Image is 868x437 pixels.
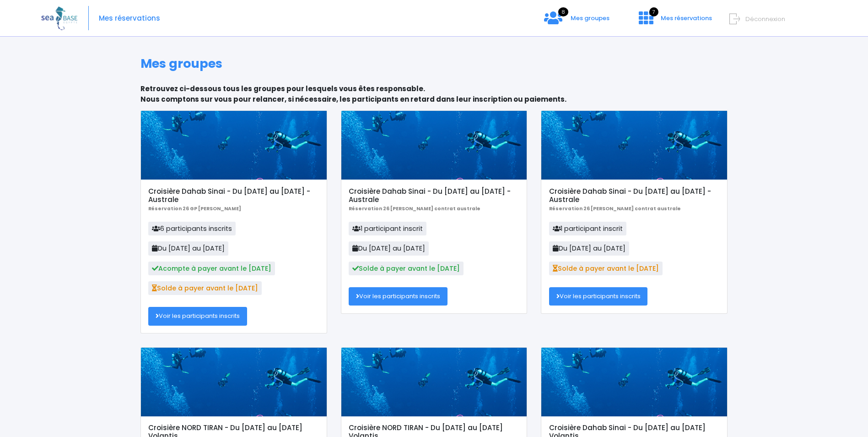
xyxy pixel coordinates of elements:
[661,14,712,22] span: Mes réservations
[571,14,609,22] span: Mes groupes
[140,56,728,71] h1: Mes groupes
[349,241,429,255] span: Du [DATE] au [DATE]
[349,287,447,306] a: Voir les participants inscrits
[549,205,681,212] b: Réservation 26 [PERSON_NAME] contrat australe
[140,84,728,104] p: Retrouvez ci-dessous tous les groupes pour lesquels vous êtes responsable. Nous comptons sur vous...
[537,17,617,26] a: 8 Mes groupes
[148,262,275,275] span: Acompte à payer avant le [DATE]
[349,222,426,235] span: 1 participant inscrit
[148,241,228,255] span: Du [DATE] au [DATE]
[631,17,717,26] a: 7 Mes réservations
[349,187,519,204] h5: Croisière Dahab Sinai - Du [DATE] au [DATE] - Australe
[549,287,648,306] a: Voir les participants inscrits
[148,281,262,295] span: Solde à payer avant le [DATE]
[148,222,236,235] span: 6 participants inscrits
[349,262,464,275] span: Solde à payer avant le [DATE]
[649,7,658,16] span: 7
[549,262,663,275] span: Solde à payer avant le [DATE]
[549,222,627,235] span: 1 participant inscrit
[148,307,247,325] a: Voir les participants inscrits
[558,7,568,16] span: 8
[148,187,319,204] h5: Croisière Dahab Sinai - Du [DATE] au [DATE] - Australe
[349,205,480,212] b: Réservation 26 [PERSON_NAME] contrat australe
[549,187,720,204] h5: Croisière Dahab Sinai - Du [DATE] au [DATE] - Australe
[148,205,241,212] b: Réservation 26 GP [PERSON_NAME]
[745,15,785,23] span: Déconnexion
[549,241,629,255] span: Du [DATE] au [DATE]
